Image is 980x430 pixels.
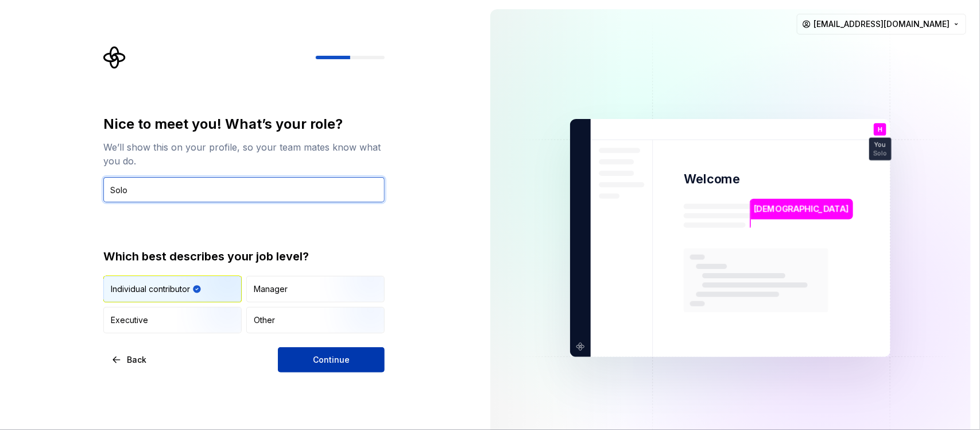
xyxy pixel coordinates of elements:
div: We’ll show this on your profile, so your team mates know what you do. [103,140,385,168]
div: Other [254,314,275,326]
span: Back [127,354,146,366]
div: Manager [254,283,288,295]
input: Job title [103,177,385,202]
p: [DEMOGRAPHIC_DATA] [754,203,850,216]
button: Back [103,347,156,373]
p: Welcome [684,171,740,187]
p: Solo [873,150,887,156]
button: [EMAIL_ADDRESS][DOMAIN_NAME] [797,14,966,34]
div: Individual contributor [111,283,190,295]
button: Continue [278,347,385,373]
p: H [878,126,882,133]
p: You [874,142,886,148]
svg: Supernova Logo [103,46,126,69]
span: [EMAIL_ADDRESS][DOMAIN_NAME] [814,18,950,30]
span: Continue [313,354,350,366]
div: Nice to meet you! What’s your role? [103,115,385,133]
div: Which best describes your job level? [103,248,385,264]
div: Executive [111,314,148,326]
